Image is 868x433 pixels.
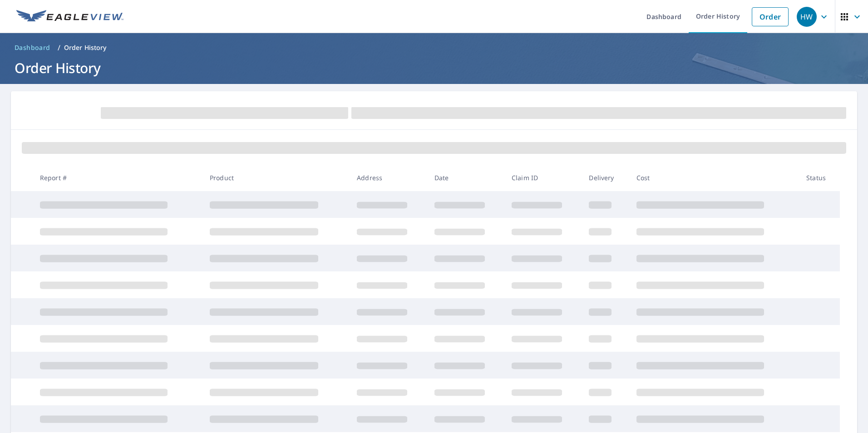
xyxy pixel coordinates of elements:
[629,164,799,191] th: Cost
[11,40,857,55] nav: breadcrumb
[11,40,54,55] a: Dashboard
[64,43,107,52] p: Order History
[504,164,582,191] th: Claim ID
[16,10,123,24] img: EV Logo
[350,164,427,191] th: Address
[58,42,60,53] li: /
[427,164,504,191] th: Date
[582,164,629,191] th: Delivery
[752,7,789,26] a: Order
[799,164,840,191] th: Status
[11,59,857,77] h1: Order History
[202,164,350,191] th: Product
[797,7,817,27] div: HW
[33,164,202,191] th: Report #
[15,43,50,52] span: Dashboard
